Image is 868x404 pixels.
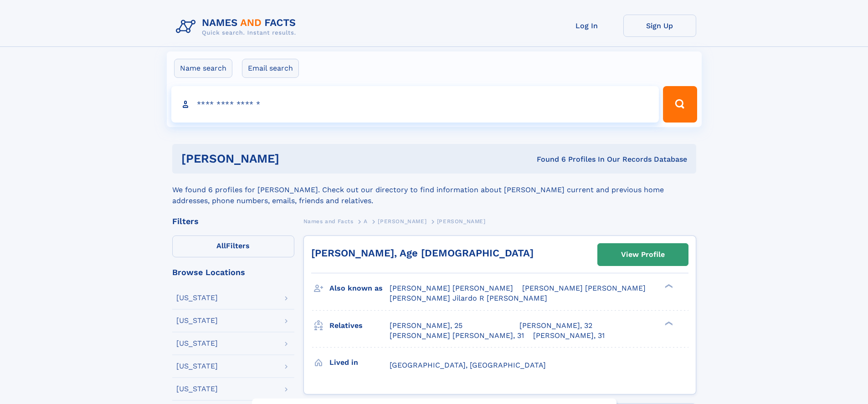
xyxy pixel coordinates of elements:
div: We found 6 profiles for [PERSON_NAME]. Check out our directory to find information about [PERSON_... [172,174,696,206]
span: [PERSON_NAME] Jilardo R [PERSON_NAME] [390,294,547,302]
input: search input [171,86,659,123]
label: Filters [172,235,294,257]
div: [US_STATE] [176,385,218,393]
img: Logo Names and Facts [172,15,303,39]
a: [PERSON_NAME], 31 [533,331,605,341]
a: [PERSON_NAME] [378,215,426,227]
a: View Profile [598,244,688,266]
span: [PERSON_NAME] [PERSON_NAME] [390,284,513,292]
label: Name search [174,59,232,78]
h3: Relatives [329,318,390,333]
div: ❯ [663,320,673,326]
label: Email search [242,59,299,78]
a: Sign Up [623,15,696,37]
div: Found 6 Profiles In Our Records Database [408,154,687,164]
a: Names and Facts [303,215,354,227]
div: [US_STATE] [176,317,218,324]
h1: [PERSON_NAME] [181,153,408,164]
span: [PERSON_NAME] [378,218,426,225]
a: [PERSON_NAME] [PERSON_NAME], 31 [390,331,524,341]
span: [PERSON_NAME] [437,218,486,225]
span: A [364,218,368,225]
div: ❯ [663,283,673,289]
div: Filters [172,217,294,225]
div: View Profile [621,244,665,265]
div: [US_STATE] [176,340,218,347]
a: [PERSON_NAME], 25 [390,321,462,331]
div: Browse Locations [172,268,294,276]
h3: Lived in [329,355,390,370]
span: [GEOGRAPHIC_DATA], [GEOGRAPHIC_DATA] [390,361,546,369]
a: [PERSON_NAME], 32 [519,321,592,331]
span: [PERSON_NAME] [PERSON_NAME] [522,284,646,292]
div: [US_STATE] [176,363,218,370]
a: [PERSON_NAME], Age [DEMOGRAPHIC_DATA] [311,247,534,259]
span: All [216,241,226,250]
h3: Also known as [329,281,390,296]
div: [US_STATE] [176,294,218,302]
a: Log In [550,15,623,37]
a: A [364,215,368,227]
button: Search Button [663,86,697,123]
